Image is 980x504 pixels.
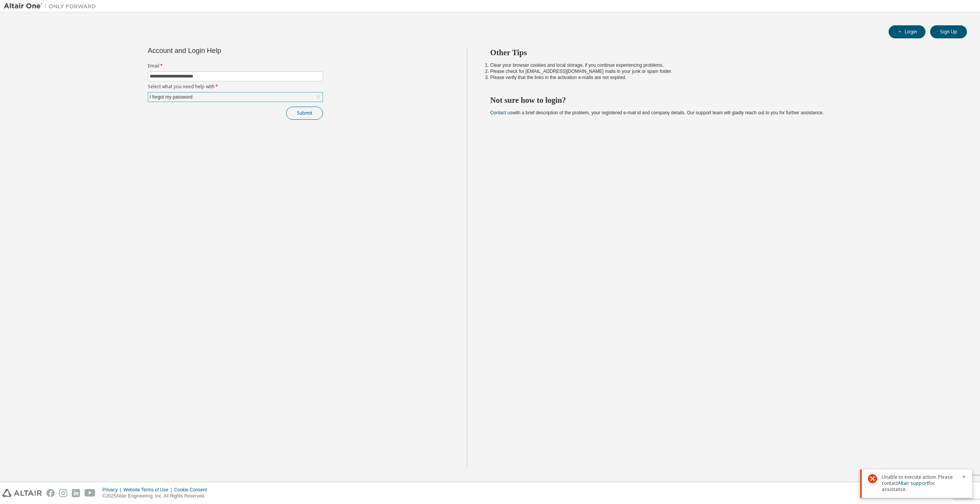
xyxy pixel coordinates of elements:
div: I forgot my password [148,92,323,102]
li: Clear your browser cookies and local storage, if you continue experiencing problems. [490,62,954,68]
li: Please check for [EMAIL_ADDRESS][DOMAIN_NAME] mails in your junk or spam folder. [490,68,954,74]
span: with a brief description of the problem, your registered e-mail id and company details. Our suppo... [490,110,824,115]
a: Contact us [490,110,512,115]
a: Altair support [898,480,929,486]
button: Sign Up [930,25,967,38]
span: Unable to execute action. Please contact for assistance. [882,474,957,492]
div: Account and Login Help [148,48,288,54]
img: linkedin.svg [72,489,80,497]
img: facebook.svg [46,489,55,497]
div: Website Terms of Use [123,487,174,493]
h2: Not sure how to login? [490,95,954,105]
p: © 2025 Altair Engineering, Inc. All Rights Reserved. [103,493,212,499]
li: Please verify that the links in the activation e-mails are not expired. [490,74,954,81]
button: Submit [286,107,323,120]
label: Email [148,63,323,69]
h2: Other Tips [490,48,954,58]
div: Privacy [103,487,123,493]
label: Select what you need help with [148,84,323,90]
div: Cookie Consent [174,487,211,493]
img: altair_logo.svg [2,489,42,497]
button: Login [889,25,925,38]
div: I forgot my password [149,93,194,101]
img: youtube.svg [84,489,96,497]
img: Altair One [4,2,100,10]
img: instagram.svg [59,489,67,497]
